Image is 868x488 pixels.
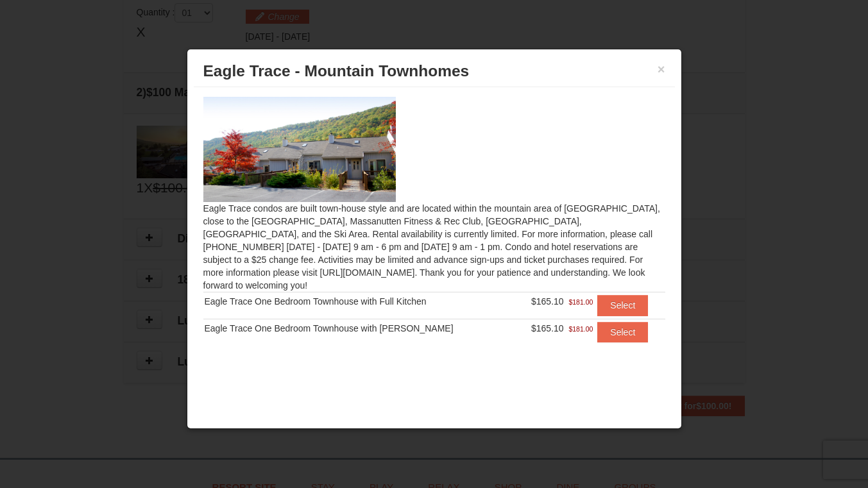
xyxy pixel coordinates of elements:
[658,63,665,76] button: ×
[194,87,675,367] div: Eagle Trace condos are built town-house style and are located within the mountain area of [GEOGRA...
[568,296,593,308] span: $181.00
[531,323,564,333] span: $165.10
[531,296,564,307] span: $165.10
[597,322,648,342] button: Select
[203,62,470,80] span: Eagle Trace - Mountain Townhomes
[568,323,593,335] span: $181.00
[597,295,648,316] button: Select
[205,295,514,308] div: Eagle Trace One Bedroom Townhouse with Full Kitchen
[205,322,514,335] div: Eagle Trace One Bedroom Townhouse with [PERSON_NAME]
[203,97,396,202] img: 19218983-1-9b289e55.jpg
